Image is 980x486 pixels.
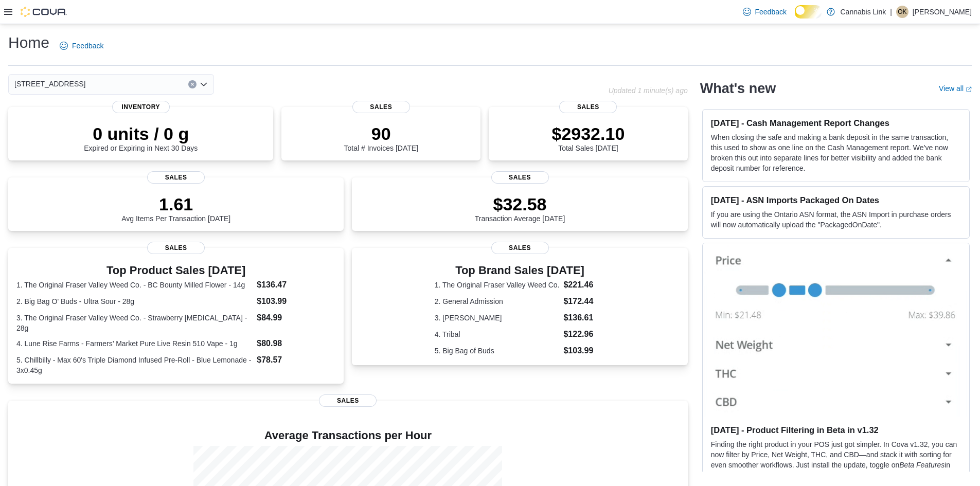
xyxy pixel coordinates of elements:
p: Updated 1 minute(s) ago [609,86,688,95]
dt: 3. The Original Fraser Valley Weed Co. - Strawberry [MEDICAL_DATA] - 28g [16,313,253,333]
dt: 2. General Admission [435,296,560,307]
h3: [DATE] - ASN Imports Packaged On Dates [711,195,961,205]
dt: 5. Chillbilly - Max 60's Triple Diamond Infused Pre-Roll - Blue Lemonade - 3x0.45g [16,355,253,375]
svg: External link [966,86,972,93]
h3: [DATE] - Product Filtering in Beta in v1.32 [711,425,961,435]
dt: 1. The Original Fraser Valley Weed Co. - BC Bounty Milled Flower - 14g [16,280,253,290]
div: Avg Items Per Transaction [DATE] [121,194,230,223]
dd: $136.47 [257,279,335,291]
dd: $78.57 [257,354,335,366]
span: Sales [147,171,205,184]
span: Feedback [755,7,787,17]
span: Sales [559,101,617,113]
dd: $103.99 [563,345,605,357]
dd: $122.96 [563,328,605,340]
dd: $221.46 [563,279,605,291]
dd: $136.61 [563,312,605,324]
p: 0 units / 0 g [84,123,198,144]
dt: 5. Big Bag of Buds [435,346,560,356]
dt: 4. Tribal [435,329,560,339]
span: OK [898,6,906,18]
p: $32.58 [475,194,565,214]
a: Feedback [56,35,108,56]
span: Sales [491,171,549,184]
h3: [DATE] - Cash Management Report Changes [711,118,961,128]
p: $2932.10 [551,123,625,144]
dt: 2. Big Bag O' Buds - Ultra Sour - 28g [16,296,253,307]
img: Cova [21,7,67,17]
div: Transaction Average [DATE] [475,194,565,223]
dd: $84.99 [257,312,335,324]
span: Inventory [112,101,170,113]
h1: Home [8,32,49,53]
dd: $103.99 [257,295,335,308]
dd: $80.98 [257,337,335,350]
span: Dark Mode [795,19,795,19]
div: Expired or Expiring in Next 30 Days [84,123,198,152]
div: Olivia Kilbourne [896,6,908,18]
h4: Average Transactions per Hour [16,429,680,442]
p: Cannabis Link [840,6,886,18]
span: Sales [352,101,410,113]
p: | [890,6,892,18]
p: [PERSON_NAME] [913,6,972,18]
input: Dark Mode [795,5,822,19]
h3: Top Brand Sales [DATE] [435,264,605,277]
span: Feedback [72,41,103,51]
div: Total # Invoices [DATE] [344,123,418,152]
div: Total Sales [DATE] [551,123,625,152]
em: Beta Features [899,461,945,469]
span: [STREET_ADDRESS] [14,78,85,90]
button: Clear input [188,80,197,88]
span: Sales [491,242,549,254]
button: Open list of options [200,80,208,88]
p: 1.61 [121,194,230,214]
h3: Top Product Sales [DATE] [16,264,335,277]
span: Sales [147,242,205,254]
dt: 3. [PERSON_NAME] [435,313,560,323]
a: View allExternal link [939,84,972,93]
dt: 4. Lune Rise Farms - Farmers’ Market Pure Live Resin 510 Vape - 1g [16,338,253,349]
span: Sales [319,394,377,407]
a: Feedback [739,2,791,22]
dd: $172.44 [563,295,605,308]
dt: 1. The Original Fraser Valley Weed Co. [435,280,560,290]
p: When closing the safe and making a bank deposit in the same transaction, this used to show as one... [711,132,961,173]
p: 90 [344,123,418,144]
h2: What's new [700,80,776,97]
p: If you are using the Ontario ASN format, the ASN Import in purchase orders will now automatically... [711,209,961,230]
